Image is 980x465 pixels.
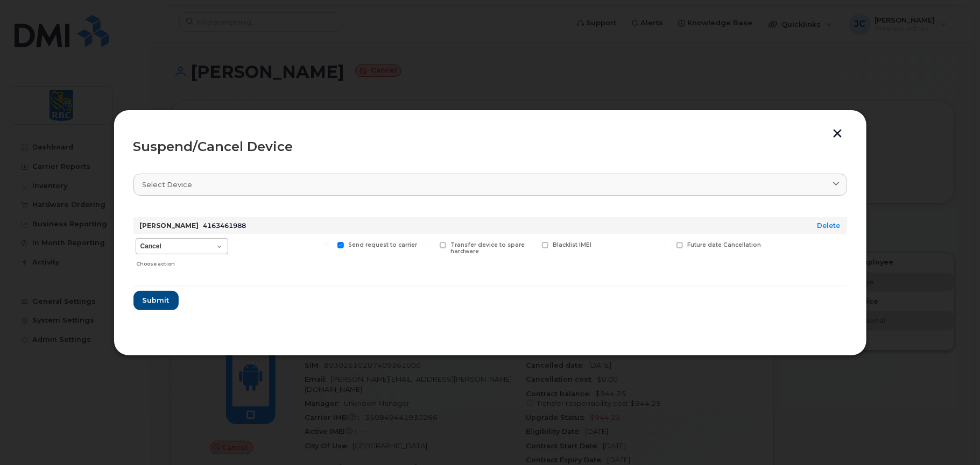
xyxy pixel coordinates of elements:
input: Blacklist IMEI [529,242,534,247]
span: Submit [143,295,170,305]
a: Select device [133,174,847,196]
input: Transfer device to spare hardware [427,242,432,247]
input: Future date Cancellation [664,242,669,247]
span: 4163461988 [203,221,246,230]
div: Choose action [136,255,228,268]
strong: [PERSON_NAME] [140,221,199,230]
a: Delete [817,221,841,230]
span: Select device [143,180,193,190]
div: Suspend/Cancel Device [133,140,847,153]
button: Submit [133,291,179,310]
span: Blacklist IMEI [553,241,591,248]
span: Send request to carrier [348,241,417,248]
span: Future date Cancellation [687,241,761,248]
span: Transfer device to spare hardware [450,241,525,255]
input: Send request to carrier [325,242,330,247]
